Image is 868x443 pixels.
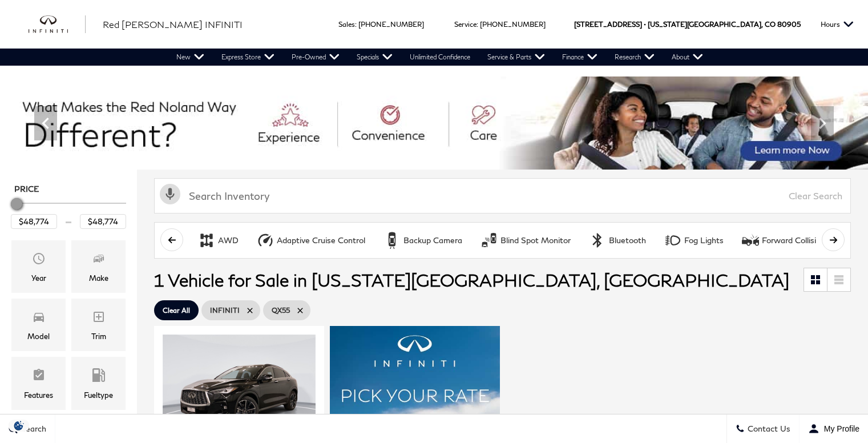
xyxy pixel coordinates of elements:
[31,272,46,284] div: Year
[658,228,730,252] button: Fog LightsFog Lights
[454,20,477,29] span: Service
[664,232,681,249] div: Fog Lights
[500,235,571,245] div: Blind Spot Monitor
[348,49,401,66] a: Specials
[11,357,66,409] div: FeaturesFeatures
[6,420,32,432] section: Click to Open Cookie Consent Modal
[469,148,480,160] span: Go to slide 7
[32,365,46,388] span: Features
[11,214,57,229] input: Minimum
[480,20,546,29] a: [PHONE_NUMBER]
[213,49,283,66] a: Express Store
[92,249,106,272] span: Make
[272,303,290,317] span: QX55
[92,307,106,330] span: Trim
[800,414,868,443] button: Open user profile menu
[762,235,858,245] div: Forward Collision Warning
[819,424,859,433] span: My Profile
[609,235,646,245] div: Bluetooth
[154,178,851,214] input: Search Inventory
[6,420,32,432] img: Opt-Out Icon
[84,389,113,401] div: Fueltype
[103,19,243,30] span: Red [PERSON_NAME] INFINITI
[481,232,498,249] div: Blind Spot Monitor
[745,424,790,434] span: Contact Us
[92,365,106,388] span: Fueltype
[606,49,663,66] a: Research
[27,330,50,343] div: Model
[11,198,22,210] div: Maximum Price
[24,389,53,401] div: Features
[421,148,432,160] span: Go to slide 4
[168,49,213,66] a: New
[574,20,801,29] a: [STREET_ADDRESS] • [US_STATE][GEOGRAPHIC_DATA], CO 80905
[103,18,243,31] a: Red [PERSON_NAME] INFINITI
[355,20,357,29] span: :
[89,272,108,284] div: Make
[18,424,46,434] span: Search
[479,49,554,66] a: Service & Parts
[29,15,86,34] a: infiniti
[14,184,123,194] h5: Price
[34,106,57,140] div: Previous
[283,49,348,66] a: Pre-Owned
[251,228,372,252] button: Adaptive Cruise ControlAdaptive Cruise Control
[373,148,384,160] span: Go to slide 1
[218,235,239,245] div: AWD
[589,232,606,249] div: Bluetooth
[663,49,712,66] a: About
[71,240,126,293] div: MakeMake
[822,228,845,251] button: scroll right
[160,228,183,251] button: scroll left
[32,249,46,272] span: Year
[163,303,190,317] span: Clear All
[71,299,126,351] div: TrimTrim
[358,20,424,29] a: [PHONE_NUMBER]
[474,228,577,252] button: Blind Spot MonitorBlind Spot Monitor
[485,148,496,160] span: Go to slide 8
[742,232,759,249] div: Forward Collision Warning
[389,148,400,160] span: Go to slide 2
[11,194,126,229] div: Price
[80,214,126,229] input: Maximum
[192,228,245,252] button: AWDAWD
[383,232,401,249] div: Backup Camera
[11,299,66,351] div: ModelModel
[583,228,652,252] button: BluetoothBluetooth
[377,228,469,252] button: Backup CameraBackup Camera
[32,307,46,330] span: Model
[168,49,712,66] nav: Main Navigation
[198,232,215,249] div: AWD
[477,20,478,29] span: :
[277,235,365,245] div: Adaptive Cruise Control
[437,148,448,160] span: Go to slide 5
[811,106,834,140] div: Next
[338,20,355,29] span: Sales
[453,148,464,160] span: Go to slide 6
[154,269,789,290] span: 1 Vehicle for Sale in [US_STATE][GEOGRAPHIC_DATA], [GEOGRAPHIC_DATA]
[684,235,724,245] div: Fog Lights
[11,240,66,293] div: YearYear
[554,49,606,66] a: Finance
[71,357,126,409] div: FueltypeFueltype
[257,232,274,249] div: Adaptive Cruise Control
[210,303,240,317] span: INFINITI
[405,148,416,160] span: Go to slide 3
[160,184,180,204] svg: Click to toggle on voice search
[29,15,86,34] img: INFINITI
[91,330,106,343] div: Trim
[401,49,479,66] a: Unlimited Confidence
[403,235,462,245] div: Backup Camera
[736,228,865,252] button: Forward Collision WarningForward Collision Warning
